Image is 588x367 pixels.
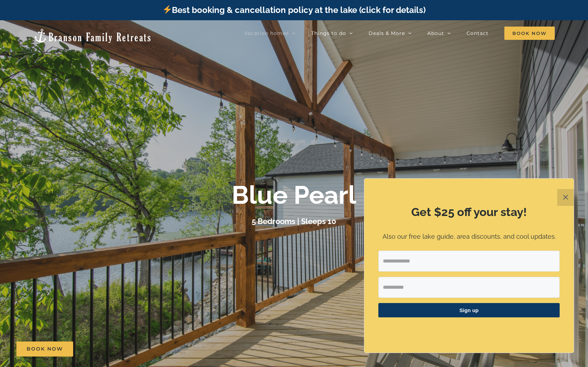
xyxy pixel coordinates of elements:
[16,341,73,357] a: Book Now
[162,5,426,15] a: Best booking & cancellation policy at the lake (click for details)
[311,26,353,40] a: Things to do
[33,28,152,44] img: Branson Family Retreats Logo
[378,303,560,317] button: Sign up
[369,31,405,36] span: Deals & More
[378,204,560,220] h2: Get $25 off your stay!
[27,346,63,352] span: Book Now
[244,31,289,36] span: Vacation homes
[244,26,555,40] nav: Main Menu
[378,277,560,298] input: First Name
[557,189,574,206] button: Close
[427,31,444,36] span: About
[378,251,560,272] input: Email Address
[369,26,412,40] a: Deals & More
[378,326,560,333] p: ​
[504,27,555,40] span: Book Now
[467,26,489,40] a: Contact
[427,26,451,40] a: About
[163,5,171,14] img: ⚡️
[467,31,489,36] span: Contact
[311,31,346,36] span: Things to do
[378,232,560,242] p: Also our free lake guide, area discounts, and cool updates.
[252,217,336,226] h3: 5 Bedrooms | Sleeps 10
[232,180,356,210] b: Blue Pearl
[244,26,295,40] a: Vacation homes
